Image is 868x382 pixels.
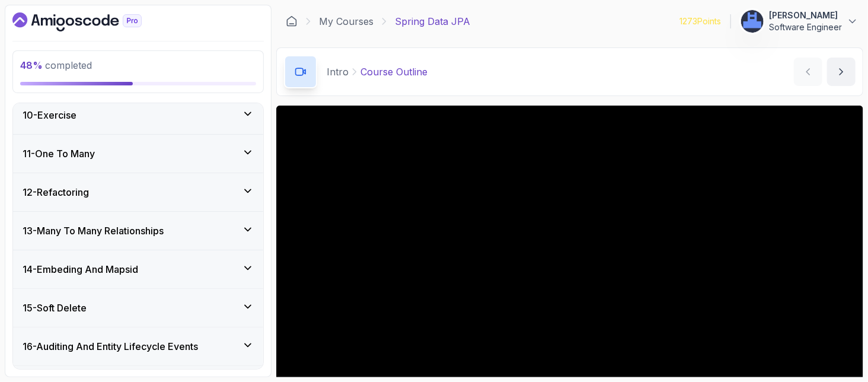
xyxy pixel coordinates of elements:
a: My Courses [319,14,374,28]
button: 13-Many To Many Relationships [13,212,263,250]
button: 11-One To Many [13,135,263,173]
button: next content [827,58,856,86]
button: 15-Soft Delete [13,289,263,327]
p: Course Outline [360,65,427,79]
button: 14-Embeding And Mapsid [13,250,263,288]
button: previous content [794,58,822,86]
p: [PERSON_NAME] [769,9,842,21]
p: Spring Data JPA [395,14,470,28]
h3: 16 - Auditing And Entity Lifecycle Events [23,339,198,354]
span: completed [20,59,92,71]
span: 48 % [20,59,43,71]
a: Dashboard [12,12,169,31]
p: 1273 Points [679,15,721,27]
h3: 11 - One To Many [23,147,95,161]
h3: 13 - Many To Many Relationships [23,224,164,238]
h3: 12 - Refactoring [23,185,89,199]
h3: 14 - Embeding And Mapsid [23,262,138,276]
p: Software Engineer [769,21,842,33]
button: 12-Refactoring [13,173,263,211]
h3: 15 - Soft Delete [23,301,87,315]
button: user profile image[PERSON_NAME]Software Engineer [741,9,859,33]
p: Intro [327,65,349,79]
img: user profile image [741,10,764,33]
button: 10-Exercise [13,96,263,134]
a: Dashboard [286,15,298,27]
button: 16-Auditing And Entity Lifecycle Events [13,327,263,365]
h3: 10 - Exercise [23,108,76,122]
